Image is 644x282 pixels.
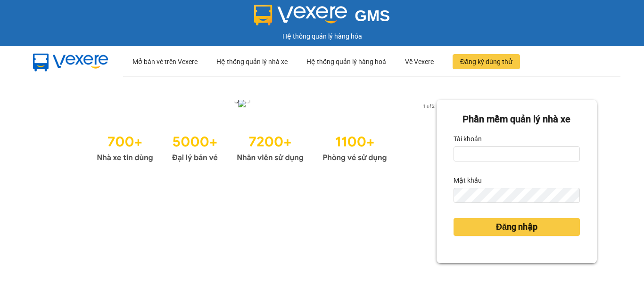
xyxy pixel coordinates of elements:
button: next slide / item [423,100,437,110]
a: GMS [254,14,390,22]
div: Phần mềm quản lý nhà xe [454,112,580,127]
img: logo 2 [254,5,347,25]
div: Hệ thống quản lý hàng hóa [2,31,642,41]
button: Đăng ký dùng thử [453,54,520,69]
li: slide item 1 [234,99,238,103]
img: Statistics.png [97,129,387,165]
img: mbUUG5Q.png [24,46,118,77]
li: slide item 2 [246,99,249,103]
div: Mở bán vé trên Vexere [132,47,198,77]
label: Mật khẩu [454,173,482,188]
span: GMS [355,7,390,24]
div: Về Vexere [405,47,434,77]
div: Hệ thống quản lý hàng hoá [306,47,386,77]
p: 1 of 2 [420,100,437,112]
label: Tài khoản [454,131,482,146]
input: Tài khoản [454,146,580,161]
button: previous slide / item [47,100,60,110]
input: Mật khẩu [454,188,580,203]
div: Hệ thống quản lý nhà xe [216,47,288,77]
span: Đăng ký dùng thử [460,56,512,67]
button: Đăng nhập [454,218,580,236]
span: Đăng nhập [496,220,537,234]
